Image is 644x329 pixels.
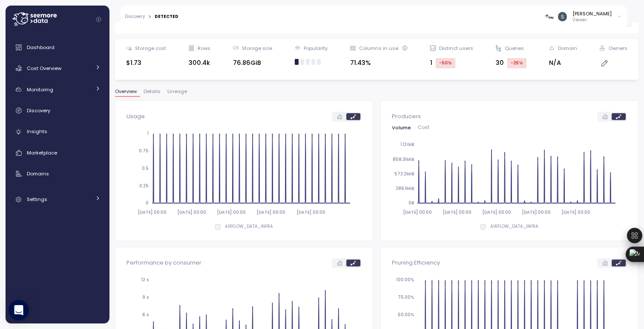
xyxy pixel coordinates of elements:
div: Popularity [304,45,328,52]
tspan: 0B [408,201,414,206]
a: Dashboard [9,39,106,56]
div: Open Intercom Messenger [9,300,29,320]
div: > [148,14,151,20]
tspan: 9 s [142,294,149,300]
tspan: 0 [146,200,149,206]
span: Dashboard [27,44,55,51]
tspan: 572.2MiB [394,171,414,177]
tspan: [DATE] 00:00 [138,210,167,215]
tspan: [DATE] 00:00 [256,210,285,215]
tspan: 0.5 [142,166,149,171]
span: Details [144,89,161,94]
p: Producers [392,112,421,121]
span: Discovery [27,107,50,114]
span: Cost Overview [27,65,61,72]
img: 676124322ce2d31a078e3b71.PNG [545,12,554,21]
tspan: 100.00% [396,277,414,282]
a: Discovery [125,15,145,19]
span: Domains [27,170,49,177]
a: Discovery [9,102,106,119]
p: Performance by consumer [126,259,201,267]
img: ACg8ocKMsVOD1W2Gy6bIesyuY-LWTCz5bilwhDLZ0RBm4cbOtNfIGw=s96-c [558,12,567,21]
p: Pruning Efficiency [392,259,440,267]
div: 76.86GiB [233,58,272,68]
a: Domains [9,165,106,182]
div: Columns in use [359,45,407,52]
span: Marketplace [27,149,57,156]
p: AIRFLOW_DATA_INFRA [225,224,273,230]
tspan: 0.75 [139,148,149,154]
tspan: [DATE] 00:00 [482,210,511,215]
div: -50 % [436,58,455,68]
p: Usage [126,112,145,121]
span: Cost [418,125,429,130]
div: Rows [198,45,210,52]
tspan: 75.00% [398,294,414,300]
tspan: [DATE] 00:00 [522,210,551,215]
tspan: 1 [147,131,149,136]
div: Owners [609,45,627,52]
tspan: [DATE] 00:00 [217,210,246,215]
tspan: 858.31MiB [393,157,414,162]
tspan: 12 s [141,277,149,282]
span: Overview [115,89,137,94]
div: [PERSON_NAME] [572,10,612,17]
a: Insights [9,123,106,140]
a: Monitoring [9,81,106,98]
tspan: [DATE] 00:00 [296,210,325,215]
div: 300.4k [189,58,210,68]
div: Domain [558,45,577,52]
div: 30 [496,58,526,68]
tspan: 6 s [142,312,149,317]
span: Settings [27,196,47,203]
div: DETECTED [155,15,178,19]
p: AIRFLOW_DATA_INFRA [490,224,538,230]
span: Volume [392,125,411,130]
tspan: [DATE] 00:00 [443,210,471,215]
tspan: 286.1MiB [396,186,414,191]
div: -25 % [507,58,526,68]
span: Monitoring [27,86,53,93]
div: 71.43% [350,58,407,68]
a: Marketplace [9,144,106,161]
div: Storage size [242,45,272,52]
tspan: [DATE] 00:00 [177,210,206,215]
tspan: 50.00% [398,312,414,317]
p: Viewer [572,17,612,23]
span: Insights [27,128,47,135]
div: 1 [430,58,473,68]
div: Distinct users [439,45,473,52]
tspan: 1.12GiB [400,142,414,148]
tspan: [DATE] 00:00 [561,210,590,215]
tspan: 0.25 [139,183,149,189]
span: Lineage [167,89,187,94]
button: Collapse navigation [93,16,104,23]
div: N/A [549,58,577,68]
tspan: [DATE] 00:00 [403,210,432,215]
a: Settings [9,191,106,208]
div: Storage cost [135,45,166,52]
a: Cost Overview [9,60,106,77]
div: $1.73 [126,58,166,68]
div: Queries [505,45,524,52]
